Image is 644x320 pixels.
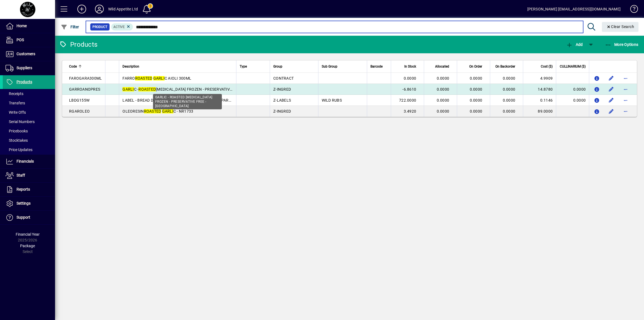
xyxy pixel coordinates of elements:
span: Cost ($) [541,63,553,69]
button: Edit [607,96,616,105]
div: GARLIC - ROASTED [MEDICAL_DATA] FROZEN - PRESERVATIVE FREE - [GEOGRAPHIC_DATA] [153,94,222,109]
span: LBDG155W [69,98,89,102]
span: Staff [17,173,25,177]
button: Add [565,40,584,49]
td: 0.0000 [556,84,589,95]
span: Description [122,63,139,69]
span: 0.0000 [437,76,449,80]
div: Allocated [427,63,454,69]
span: CONTRACT [273,76,294,80]
div: Barcode [370,63,388,69]
span: Z-INGRED [273,109,291,113]
span: Package [20,244,35,248]
span: FARRO C AIOLI 300ML [122,76,191,80]
span: Financials [17,159,34,163]
span: Financial Year [16,232,40,236]
span: 0.0000 [470,76,482,80]
a: Pricebooks [3,126,55,136]
span: Home [17,24,27,28]
button: More Options [604,40,640,49]
span: Code [69,63,77,69]
em: GARLI [122,87,134,91]
div: Wild Appetite Ltd [108,5,138,13]
span: Pricebooks [6,129,28,133]
span: Allocated [435,63,449,69]
em: GARLI [153,76,165,80]
span: Receipts [6,91,23,96]
span: Support [17,215,30,219]
a: POS [3,33,55,47]
span: 0.0000 [503,98,515,102]
span: In Stock [404,63,416,69]
span: 3.4920 [404,109,416,113]
td: 14.8780 [523,84,556,95]
div: Sub Group [322,63,364,69]
div: In Stock [394,63,421,69]
span: Serial Numbers [6,119,35,124]
a: Serial Numbers [3,117,55,126]
span: Customers [17,52,35,56]
span: 0.0000 [437,109,449,113]
span: Product [92,24,107,30]
em: ROASTED [138,87,156,91]
span: 0.0000 [470,87,482,91]
button: Add [73,4,91,14]
td: 0.0000 [556,95,589,106]
span: -6.8610 [402,87,416,91]
button: Profile [91,4,108,14]
span: FAROGARA300ML [69,76,102,80]
span: Add [566,42,583,47]
div: Products [59,40,97,49]
span: Filter [61,25,79,29]
span: Transfers [6,101,25,105]
span: OLEORESIN C - NR1733 [122,109,193,113]
span: 722.0000 [399,98,416,102]
div: [PERSON_NAME] [EMAIL_ADDRESS][DOMAIN_NAME] [527,5,621,13]
td: 4.9909 [523,73,556,84]
a: Financials [3,155,55,168]
button: Edit [607,107,616,116]
em: ROASTED [144,109,161,113]
a: Transfers [3,98,55,108]
a: Staff [3,169,55,182]
span: Type [240,63,247,69]
span: Z-INGRED [273,87,291,91]
span: On Backorder [495,63,515,69]
span: 0.0000 [503,87,515,91]
mat-chip: Activation Status: Active [111,23,133,30]
span: 0.0000 [503,76,515,80]
button: Edit [607,85,616,94]
span: LABEL - BREAD DIPPER C 155ML - WRAPAROUND [122,98,239,102]
a: Write Offs [3,108,55,117]
span: CULLINARIUM ($) [560,63,586,69]
span: Stocktakes [6,138,28,143]
span: Group [273,63,282,69]
span: 0.0000 [470,98,482,102]
span: C - [MEDICAL_DATA] FROZEN - PRESERVATIVE FREE - [GEOGRAPHIC_DATA] [122,87,283,91]
span: 0.0000 [437,87,449,91]
div: Group [273,63,315,69]
span: Active [113,25,125,29]
span: More Options [605,42,638,47]
a: Knowledge Base [626,1,637,19]
button: More options [621,85,630,94]
button: More options [621,96,630,105]
div: On Order [460,63,487,69]
span: WILD RUBS [322,98,342,102]
div: Code [69,63,102,69]
button: Filter [59,22,81,32]
div: Description [122,63,233,69]
button: Clear [602,22,639,32]
a: Suppliers [3,61,55,75]
span: POS [17,38,24,42]
span: Suppliers [17,66,32,70]
span: 0.0000 [437,98,449,102]
span: Products [17,80,32,84]
span: Settings [17,201,31,205]
span: Z-LABELS [273,98,291,102]
span: Barcode [370,63,383,69]
span: Price Updates [6,148,32,152]
a: Reports [3,183,55,196]
span: Reports [17,187,30,191]
a: Customers [3,47,55,61]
